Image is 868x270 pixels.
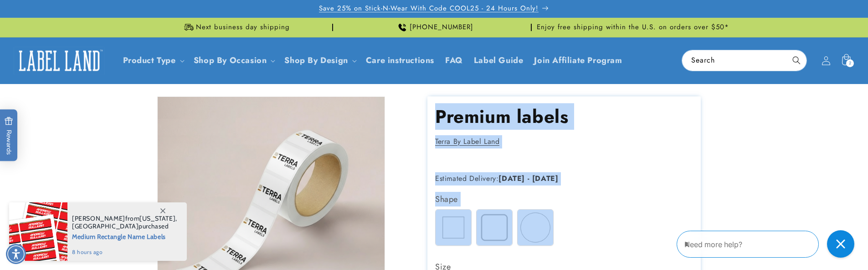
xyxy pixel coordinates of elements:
div: Announcement [337,18,532,37]
a: Terra By Label Land - open in a new tab [435,136,499,147]
span: FAQ [445,55,463,66]
a: Product Type [123,54,176,66]
button: Search [786,50,806,70]
a: Label Land [10,43,108,78]
span: Join Affiliate Program [534,55,622,66]
p: Estimated Delivery: [435,172,663,185]
span: Medium Rectangle Name Labels [72,230,177,242]
span: [PHONE_NUMBER] [410,23,473,32]
span: [GEOGRAPHIC_DATA] [72,222,139,230]
img: Circle [518,210,553,245]
strong: - [528,173,530,184]
div: Announcement [535,18,730,37]
summary: Shop By Occasion [188,50,279,71]
h1: Premium labels [435,105,693,128]
img: Label Land [14,47,105,75]
a: FAQ [440,50,468,71]
img: Round corner cut [477,210,512,245]
span: Save 25% on Stick-N-Wear With Code COOL25 - 24 Hours Only! [319,4,539,13]
div: Accessibility Menu [6,244,26,264]
iframe: Gorgias Floating Chat [677,227,859,261]
a: Label Guide [468,50,529,71]
div: Shape [435,192,693,206]
span: [US_STATE] [139,214,175,222]
span: Rewards [5,116,13,154]
strong: [DATE] [532,173,559,184]
a: Shop By Design [284,54,348,66]
span: Next business day shipping [196,23,290,32]
span: [PERSON_NAME] [72,214,125,222]
span: Care instructions [366,55,434,66]
strong: [DATE] [498,173,525,184]
span: Label Guide [474,55,524,66]
summary: Product Type [118,50,188,71]
a: Join Affiliate Program [529,50,627,71]
img: Square cut [436,210,471,245]
span: 8 hours ago [72,248,177,256]
span: Enjoy free shipping within the U.S. on orders over $50* [537,23,729,32]
span: 2 [849,59,852,67]
a: Care instructions [360,50,440,71]
summary: Shop By Design [279,50,360,71]
span: Shop By Occasion [194,55,267,66]
div: Announcement [138,18,333,37]
span: from , purchased [72,215,177,230]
